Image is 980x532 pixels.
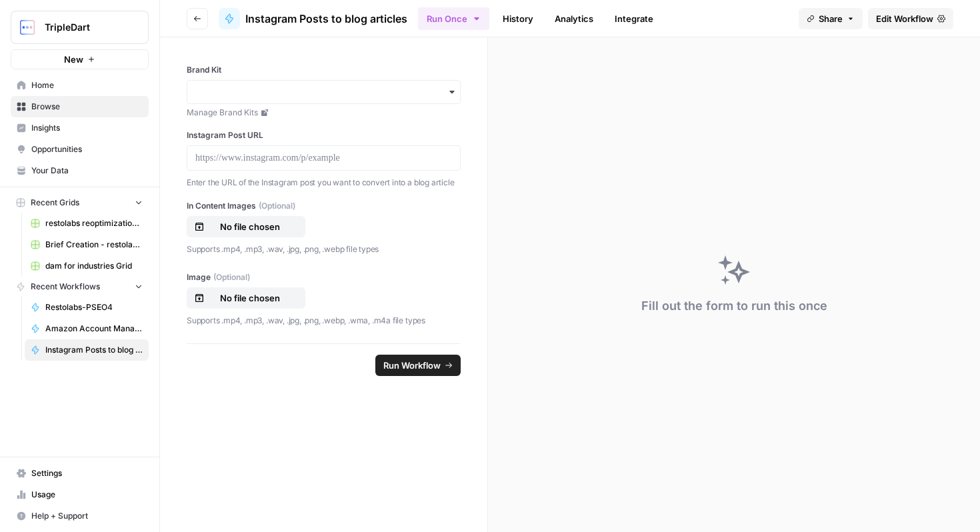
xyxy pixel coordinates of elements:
span: Your Data [31,165,143,177]
button: Run Once [418,7,489,30]
label: In Content Images [187,200,461,212]
span: Run Workflow [383,359,441,372]
a: Analytics [547,8,601,29]
label: Image [187,271,461,283]
a: Brief Creation - restolabs Grid (1) [25,234,149,255]
a: Usage [11,484,149,505]
a: Your Data [11,160,149,181]
span: Recent Workflows [31,281,100,293]
a: Restolabs-PSEO4 [25,297,149,318]
span: Restolabs-PSEO4 [45,301,143,313]
span: Instagram Posts to blog articles [245,11,407,27]
button: Recent Workflows [11,277,149,297]
button: No file chosen [187,216,305,237]
span: Recent Grids [31,197,79,209]
button: Help + Support [11,505,149,527]
span: Edit Workflow [876,12,933,25]
a: Instagram Posts to blog articles [219,8,407,29]
span: dam for industries Grid [45,260,143,272]
a: History [495,8,541,29]
span: Share [819,12,843,25]
a: dam for industries Grid [25,255,149,277]
a: Manage Brand Kits [187,107,461,119]
img: TripleDart Logo [15,15,39,39]
button: Share [799,8,863,29]
p: No file chosen [207,291,293,305]
p: Supports .mp4, .mp3, .wav, .jpg, .png, .webp, .wma, .m4a file types [187,314,461,327]
a: Settings [11,463,149,484]
div: Fill out the form to run this once [641,297,827,315]
a: Instagram Posts to blog articles [25,339,149,361]
a: Opportunities [11,139,149,160]
span: restolabs reoptimizations aug [45,217,143,229]
span: Home [31,79,143,91]
span: Usage [31,489,143,501]
a: Integrate [607,8,661,29]
button: Workspace: TripleDart [11,11,149,44]
span: Browse [31,101,143,113]
button: Run Workflow [375,355,461,376]
span: (Optional) [259,200,295,212]
label: Brand Kit [187,64,461,76]
a: Home [11,75,149,96]
label: Instagram Post URL [187,129,461,141]
span: Brief Creation - restolabs Grid (1) [45,239,143,251]
span: Help + Support [31,510,143,522]
button: New [11,49,149,69]
span: Instagram Posts to blog articles [45,344,143,356]
span: Insights [31,122,143,134]
span: Amazon Account Management Agencies Listicle | SalesDuo [45,323,143,335]
span: (Optional) [213,271,250,283]
a: Insights [11,117,149,139]
a: Amazon Account Management Agencies Listicle | SalesDuo [25,318,149,339]
a: Browse [11,96,149,117]
a: restolabs reoptimizations aug [25,213,149,234]
button: No file chosen [187,287,305,309]
span: TripleDart [45,21,125,34]
span: Opportunities [31,143,143,155]
span: Settings [31,467,143,479]
p: Supports .mp4, .mp3, .wav, .jpg, .png, .webp file types [187,243,461,256]
p: No file chosen [207,220,293,233]
span: New [64,53,83,66]
a: Edit Workflow [868,8,953,29]
p: Enter the URL of the Instagram post you want to convert into a blog article [187,176,461,189]
button: Recent Grids [11,193,149,213]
